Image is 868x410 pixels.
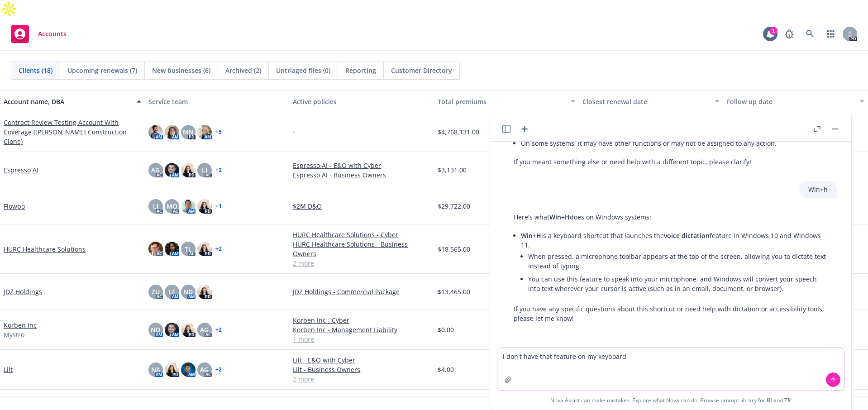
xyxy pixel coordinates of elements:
[4,330,24,339] span: Mystro
[67,66,137,75] span: Upcoming renewals (7)
[293,374,430,384] a: 2 more
[514,212,828,222] p: Here's what does on Windows systems:
[165,323,179,337] img: photo
[215,327,222,333] a: + 2
[225,66,261,75] span: Archived (2)
[293,230,430,239] a: HURC Healthcare Solutions - Cyber
[148,125,163,139] img: photo
[293,161,430,170] a: Espresso AI - E&O with Cyber
[202,165,207,175] span: LI
[215,367,222,372] a: + 2
[4,118,141,146] a: Contract Review Testing Account With Coverage ([PERSON_NAME] Construction Clone)
[767,396,772,404] a: BI
[438,244,470,254] span: $18,565.00
[153,201,158,211] span: LI
[181,163,196,177] img: photo
[165,242,179,256] img: photo
[293,170,430,180] a: Espresso AI - Business Owners
[197,242,212,256] img: photo
[165,163,179,177] img: photo
[345,66,376,75] span: Reporting
[38,30,67,38] span: Accounts
[822,25,840,43] a: Switch app
[808,185,828,194] p: Win+h
[528,272,828,295] li: You can use this feature to speak into your microphone, and Windows will convert your speech into...
[200,365,209,374] span: AG
[215,204,222,209] a: + 1
[549,213,570,221] span: Win+H
[168,287,175,296] span: LF
[582,97,710,106] div: Closest renewal date
[727,97,854,106] div: Follow up date
[293,365,430,374] a: Lilt - Business Owners
[215,167,222,173] a: + 2
[183,287,193,296] span: ND
[215,129,222,135] a: + 5
[494,391,848,410] span: Nova Assist can make mistakes. Explore what Nova can do: Browse prompt library for and
[151,165,160,175] span: AG
[293,325,430,334] a: Korben Inc - Management Liability
[276,66,330,75] span: Untriaged files (0)
[148,97,286,106] div: Service team
[293,201,430,211] a: $2M D&O
[215,246,222,252] a: + 2
[438,325,454,334] span: $0.00
[293,315,430,325] a: Korben Inc - Cyber
[148,242,163,256] img: photo
[4,165,38,175] a: Espresso AI
[514,157,828,167] p: If you meant something else or need help with a different topic, please clarify!
[293,127,295,137] span: -
[152,287,160,296] span: ZU
[293,334,430,344] a: 1 more
[145,91,290,112] button: Service team
[521,231,541,240] span: Win+H
[167,201,177,211] span: MQ
[438,165,467,175] span: $3,131.00
[4,287,42,296] a: JDZ Holdings
[165,125,179,139] img: photo
[181,199,196,214] img: photo
[438,201,470,211] span: $29,722.00
[200,325,209,334] span: AG
[579,91,724,112] button: Closest renewal date
[497,348,844,391] textarea: i don't have that feature on my keyboard
[4,97,131,106] div: Account name, DBA
[438,365,454,374] span: $4.00
[438,287,470,296] span: $13,465.00
[185,244,192,254] span: TL
[293,287,430,296] a: JDZ Holdings - Commercial Package
[780,25,798,43] a: Report a Bug
[528,250,828,272] li: When pressed, a microphone toolbar appears at the top of the screen, allowing you to dictate text...
[293,239,430,258] a: HURC Healthcare Solutions - Business Owners
[181,362,196,377] img: photo
[521,137,828,150] li: On some systems, it may have other functions or may not be assigned to any action.
[151,365,160,374] span: NA
[438,127,479,137] span: $4,768,131.00
[293,97,430,106] div: Active policies
[165,362,179,377] img: photo
[521,229,828,297] li: is a keyboard shortcut that launches the feature in Windows 10 and Windows 11.
[438,97,565,106] div: Total premiums
[183,127,194,137] span: MN
[391,66,452,75] span: Customer Directory
[4,320,37,330] a: Korben Inc
[197,199,212,214] img: photo
[197,125,212,139] img: photo
[4,244,86,254] a: HURC Healthcare Solutions
[151,325,160,334] span: ND
[664,231,710,240] span: voice dictation
[514,304,828,323] p: If you have any specific questions about this shortcut or need help with dictation or accessibili...
[197,285,212,299] img: photo
[7,21,70,47] a: Accounts
[152,66,210,75] span: New businesses (6)
[801,25,819,43] a: Search
[784,396,791,404] a: TR
[293,258,430,268] a: 2 more
[19,66,52,75] span: Clients (18)
[723,91,868,112] button: Follow up date
[434,91,579,112] button: Total premiums
[4,201,25,211] a: Flowbo
[769,27,777,35] div: 1
[293,355,430,365] a: Lilt - E&O with Cyber
[289,91,434,112] button: Active policies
